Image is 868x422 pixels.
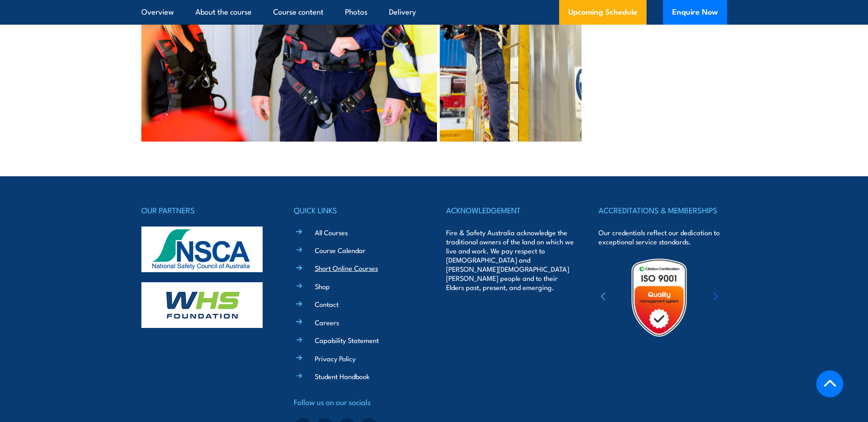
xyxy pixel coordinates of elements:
p: Fire & Safety Australia acknowledge the traditional owners of the land on which we live and work.... [446,228,574,292]
a: All Courses [315,227,348,237]
h4: Follow us on our socials [294,396,422,408]
img: Untitled design (19) [619,258,699,338]
a: Student Handbook [315,371,370,381]
a: Capability Statement [315,335,379,345]
a: Short Online Courses [315,263,378,273]
p: Our credentials reflect our dedication to exceptional service standards. [598,228,727,246]
a: Careers [315,317,339,327]
a: Shop [315,281,330,291]
a: Contact [315,299,339,309]
img: whs-logo-footer [141,282,263,328]
img: nsca-logo-footer [141,227,263,272]
a: Course Calendar [315,245,366,255]
img: ewpa-logo [700,282,779,313]
h4: OUR PARTNERS [141,204,270,216]
h4: ACKNOWLEDGEMENT [446,204,574,216]
h4: QUICK LINKS [294,204,422,216]
h4: ACCREDITATIONS & MEMBERSHIPS [598,204,727,216]
a: Privacy Policy [315,353,356,363]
